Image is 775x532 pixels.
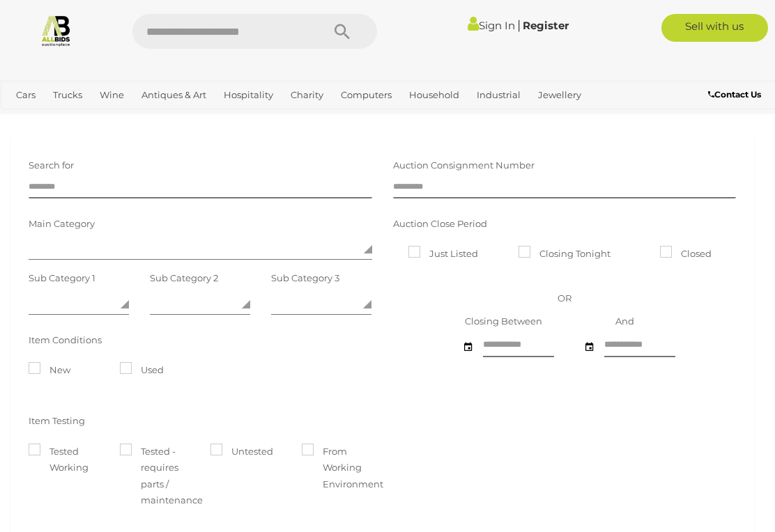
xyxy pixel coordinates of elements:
label: Sub Category 3 [271,270,339,286]
a: Cars [10,84,41,107]
label: Just Listed [408,246,478,262]
a: Contact Us [708,87,765,102]
a: Sign In [468,19,515,32]
b: Contact Us [708,89,761,100]
a: Household [404,84,465,107]
label: Tested - requires parts / maintenance [120,444,190,509]
button: Search [307,14,377,49]
a: Trucks [47,84,88,107]
a: Industrial [471,84,526,107]
a: Sell with us [661,14,768,42]
a: Antiques & Art [136,84,212,107]
label: Sub Category 2 [150,270,218,286]
a: Wine [94,84,130,107]
label: Used [120,362,164,378]
a: Office [10,107,48,130]
label: OR [558,290,571,306]
label: And [615,313,634,329]
span: | [517,17,521,33]
a: Computers [335,84,397,107]
label: Item Testing [29,413,85,429]
label: Sub Category 1 [29,270,95,286]
label: Tested Working [29,444,99,476]
label: From Working Environment [302,444,372,492]
a: Charity [285,84,329,107]
label: Closed [660,246,712,262]
label: Closing Between [465,313,542,329]
label: Item Conditions [29,332,102,348]
a: Jewellery [532,84,587,107]
label: Auction Consignment Number [393,157,535,173]
a: Register [523,19,569,32]
label: Untested [210,444,273,460]
label: Search for [29,157,74,173]
label: Auction Close Period [393,216,487,232]
a: Sports [54,107,94,130]
a: Hospitality [218,84,279,107]
label: Main Category [29,216,95,232]
label: Closing Tonight [519,246,611,262]
a: [GEOGRAPHIC_DATA] [100,107,210,130]
label: New [29,362,70,378]
img: Allbids.com.au [40,14,72,47]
